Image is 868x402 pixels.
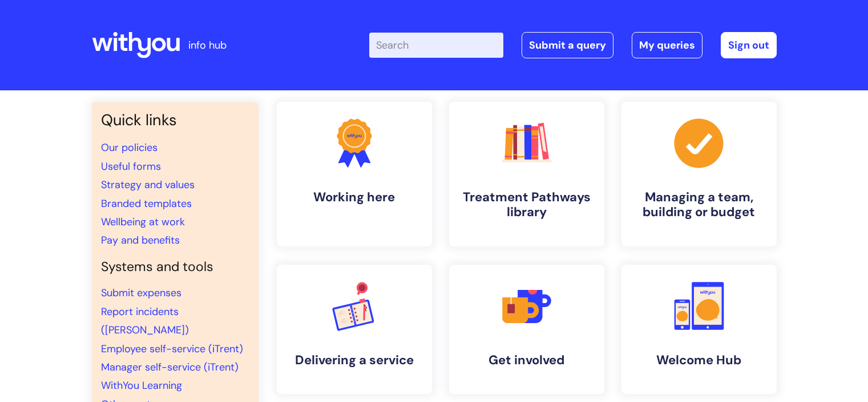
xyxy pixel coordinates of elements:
[188,36,227,54] p: info hub
[522,32,613,58] a: Submit a query
[369,33,503,58] input: Search
[286,190,423,205] h4: Working here
[277,102,432,246] a: Working here
[101,259,249,275] h4: Systems and tools
[101,160,161,173] a: Useful forms
[631,353,768,368] h4: Welcome Hub
[101,305,189,337] a: Report incidents ([PERSON_NAME])
[721,32,777,58] a: Sign out
[286,353,423,368] h4: Delivering a service
[621,102,777,246] a: Managing a team, building or budget
[101,342,243,356] a: Employee self-service (iTrent)
[458,353,595,368] h4: Get involved
[277,265,432,394] a: Delivering a service
[621,265,777,394] a: Welcome Hub
[101,111,249,129] h3: Quick links
[101,197,192,210] a: Branded templates
[631,190,768,220] h4: Managing a team, building or budget
[101,178,195,192] a: Strategy and values
[101,286,181,300] a: Submit expenses
[369,32,777,58] div: | -
[101,141,158,154] a: Our policies
[101,215,185,229] a: Wellbeing at work
[458,190,595,220] h4: Treatment Pathways library
[632,32,703,58] a: My queries
[101,233,180,247] a: Pay and benefits
[101,379,182,392] a: WithYou Learning
[101,360,239,374] a: Manager self-service (iTrent)
[449,102,604,246] a: Treatment Pathways library
[449,265,604,394] a: Get involved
